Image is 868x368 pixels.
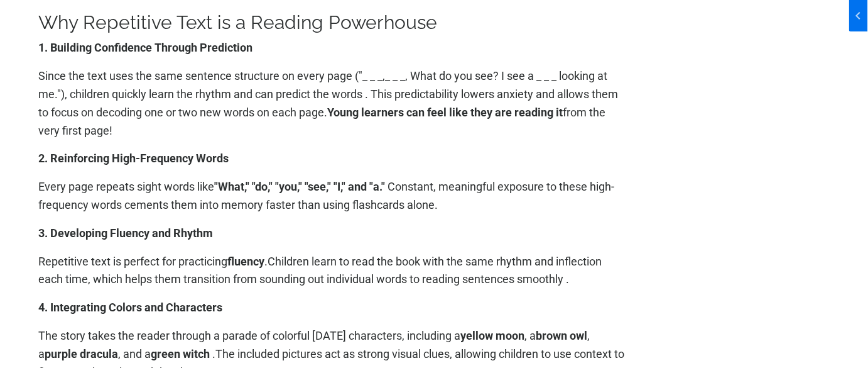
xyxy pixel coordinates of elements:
span: , a [38,329,590,360]
span: brown owl [536,329,587,342]
span: green witch [151,347,210,360]
p: . This predictability lowers anxiety and allows them to focus on decoding one or two new words on... [38,67,627,140]
p: Constant, meaningful exposure to these high-frequency words cements them into memory faster than ... [38,178,627,215]
b: fluency [227,255,264,268]
span: chevron_left [2,8,17,23]
span: Since the text uses the same sentence structure on every page ("_ _ _,_ _ _, What do you see? I s... [38,69,607,101]
p: Repetitive text is perfect for practicing . . [38,253,627,289]
h3: Why Repetitive Text is a Reading Powerhouse [38,11,627,34]
b: 1. Building Confidence Through Prediction [38,41,252,54]
span: yellow moon [460,329,524,342]
span: , and a [118,347,151,360]
span: Every page repeats sight words like [38,180,214,193]
b: 4. Integrating Colors and Characters [38,301,222,314]
b: 2. Reinforcing High-Frequency Words [38,152,229,165]
span: "What," "do," "you," "see," "I," and "a." [214,180,385,193]
span: purple dracula [45,347,118,360]
b: 3. Developing Fluency and Rhythm [38,226,213,240]
b: Young learners can feel like they are reading it [327,106,563,119]
span: Children learn to read the book with the same rhythm and inflection each time, which helps them t... [38,255,602,286]
span: The story takes the reader through a parade of colorful [DATE] characters, including a [38,329,460,342]
span: , a [524,329,536,342]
